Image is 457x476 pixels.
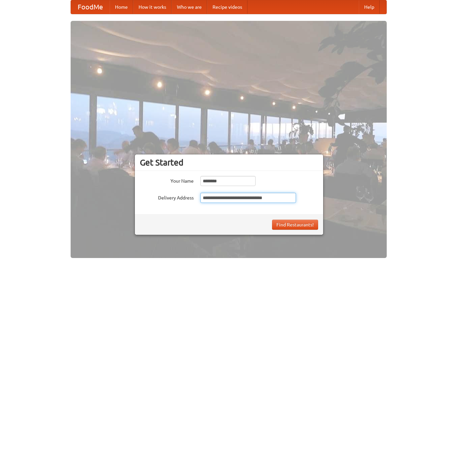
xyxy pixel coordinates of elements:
button: Find Restaurants! [272,220,318,230]
a: Help [359,0,380,14]
a: Recipe videos [207,0,247,14]
a: How it works [133,0,172,14]
a: Who we are [172,0,207,14]
h3: Get Started [140,157,318,168]
a: FoodMe [71,0,110,14]
label: Your Name [140,176,194,184]
a: Home [110,0,133,14]
label: Delivery Address [140,193,194,201]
